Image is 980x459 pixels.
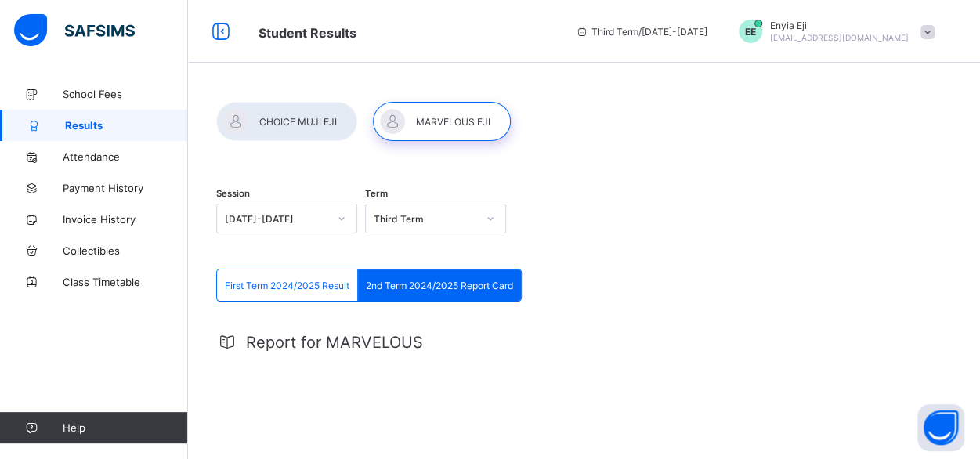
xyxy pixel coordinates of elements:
[63,276,188,288] span: Class Timetable
[770,20,909,31] span: Enyia Eji
[65,119,188,132] span: Results
[917,404,964,451] button: Open asap
[745,26,756,38] span: EE
[63,88,188,100] span: School Fees
[63,213,188,226] span: Invoice History
[576,26,707,38] span: session/term information
[246,333,423,352] span: Report for MARVELOUS
[216,188,250,199] span: Session
[259,25,356,41] span: Student Results
[63,244,188,257] span: Collectibles
[63,150,188,163] span: Attendance
[374,213,477,225] div: Third Term
[14,14,135,47] img: safsims
[225,213,328,225] div: [DATE]-[DATE]
[63,182,188,194] span: Payment History
[225,280,349,291] span: First Term 2024/2025 Result
[366,280,513,291] span: 2nd Term 2024/2025 Report Card
[365,188,388,199] span: Term
[770,33,909,42] span: [EMAIL_ADDRESS][DOMAIN_NAME]
[63,421,187,434] span: Help
[723,20,942,43] div: Enyia Eji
